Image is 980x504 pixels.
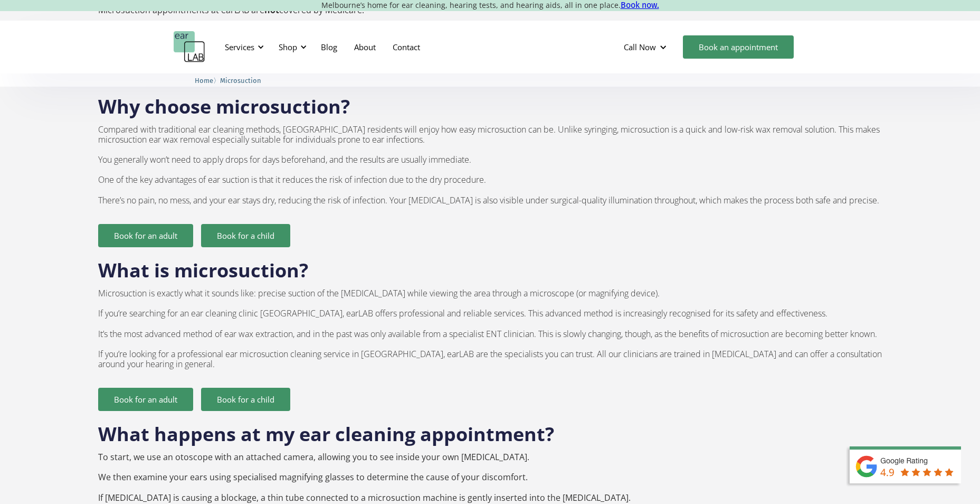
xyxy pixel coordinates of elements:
a: Book for an adult [98,224,193,247]
div: Services [225,42,254,52]
a: Book for an adult [98,388,193,411]
h2: What happens at my ear cleaning appointment? [98,411,882,447]
p: Microsuction is exactly what it sounds like: precise suction of the [MEDICAL_DATA] while viewing ... [98,288,882,370]
h2: What is microsuction? [98,247,882,283]
a: Blog [312,32,346,62]
a: Microsuction [220,75,261,85]
a: Home [195,75,213,85]
div: Call Now [615,31,678,63]
a: Book for a child [201,224,290,247]
div: Shop [272,31,310,63]
div: Shop [279,42,297,52]
p: Compared with traditional ear cleaning methods, [GEOGRAPHIC_DATA] residents will enjoy how easy m... [98,125,882,206]
h2: Why choose microsuction? [98,83,350,119]
a: Contact [384,32,429,62]
span: Microsuction [220,77,261,85]
a: home [174,31,205,63]
li: 〉 [195,75,220,86]
a: About [346,32,384,62]
a: Book an appointment [683,35,794,59]
div: Services [218,31,267,63]
a: Book for a child [201,388,290,411]
div: Call Now [624,42,656,52]
span: Home [195,77,213,85]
